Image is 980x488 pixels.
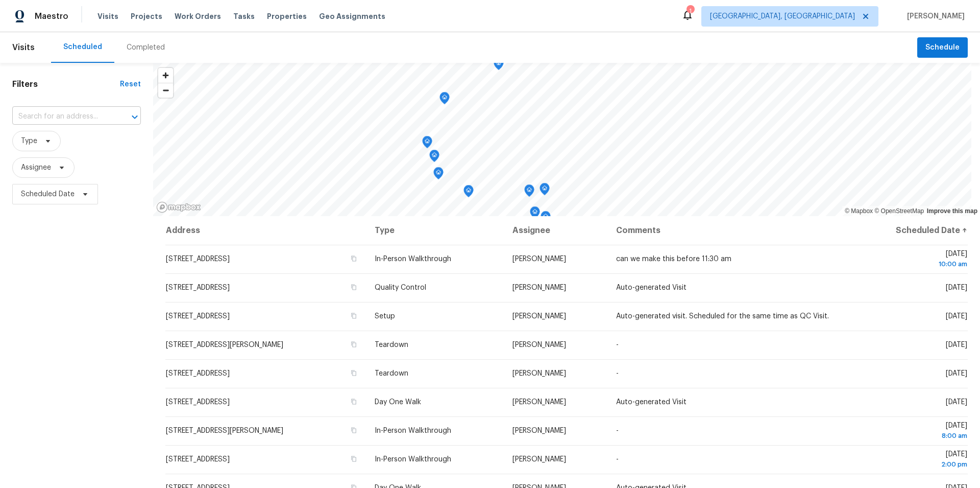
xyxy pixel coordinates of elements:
[166,399,230,406] span: [STREET_ADDRESS]
[512,313,566,320] span: [PERSON_NAME]
[616,370,619,377] span: -
[319,11,385,21] span: Geo Assignments
[946,284,967,291] span: [DATE]
[925,41,960,54] span: Schedule
[158,68,173,83] button: Zoom in
[874,207,924,215] a: OpenStreetMap
[166,341,283,348] span: [STREET_ADDRESS][PERSON_NAME]
[512,370,566,377] span: [PERSON_NAME]
[97,11,118,21] span: Visits
[12,109,112,125] input: Search for an address...
[267,11,307,21] span: Properties
[128,110,142,124] button: Open
[63,42,102,52] div: Scheduled
[375,284,426,291] span: Quality Control
[375,399,421,406] span: Day One Walk
[903,11,965,21] span: [PERSON_NAME]
[120,79,141,89] div: Reset
[12,79,120,89] h1: Filters
[233,13,255,20] span: Tasks
[349,397,358,406] button: Copy Address
[349,454,358,463] button: Copy Address
[540,183,550,199] div: Map marker
[158,83,173,98] span: Zoom out
[710,11,855,21] span: [GEOGRAPHIC_DATA], [GEOGRAPHIC_DATA]
[349,283,358,292] button: Copy Address
[917,37,968,58] button: Schedule
[166,456,230,463] span: [STREET_ADDRESS]
[165,216,366,245] th: Address
[857,250,967,269] span: [DATE]
[429,150,439,166] div: Map marker
[422,136,432,152] div: Map marker
[504,216,608,245] th: Assignee
[512,427,566,434] span: [PERSON_NAME]
[512,284,566,291] span: [PERSON_NAME]
[857,459,967,470] div: 2:00 pm
[349,340,358,349] button: Copy Address
[21,162,51,173] span: Assignee
[166,284,230,291] span: [STREET_ADDRESS]
[857,431,967,441] div: 8:00 am
[616,255,731,263] span: can we make this before 11:30 am
[366,216,504,245] th: Type
[616,427,619,434] span: -
[375,313,395,320] span: Setup
[512,399,566,406] span: [PERSON_NAME]
[375,255,451,263] span: In-Person Walkthrough
[530,206,540,222] div: Map marker
[608,216,849,245] th: Comments
[349,426,358,435] button: Copy Address
[166,370,230,377] span: [STREET_ADDRESS]
[21,189,75,199] span: Scheduled Date
[12,36,35,59] span: Visits
[21,136,37,146] span: Type
[541,211,551,227] div: Map marker
[166,313,230,320] span: [STREET_ADDRESS]
[166,255,230,263] span: [STREET_ADDRESS]
[439,92,450,108] div: Map marker
[127,42,165,53] div: Completed
[375,341,408,348] span: Teardown
[524,184,534,200] div: Map marker
[375,427,451,434] span: In-Person Walkthrough
[845,207,873,215] a: Mapbox
[616,284,687,291] span: Auto-generated Visit
[512,456,566,463] span: [PERSON_NAME]
[494,58,504,74] div: Map marker
[946,370,967,377] span: [DATE]
[349,311,358,320] button: Copy Address
[849,216,968,245] th: Scheduled Date ↑
[616,399,687,406] span: Auto-generated Visit
[156,201,201,213] a: Mapbox homepage
[857,422,967,441] span: [DATE]
[153,63,971,216] canvas: Map
[131,11,162,21] span: Projects
[927,207,977,215] a: Improve this map
[616,313,829,320] span: Auto-generated visit. Scheduled for the same time as QC Visit.
[857,259,967,269] div: 10:00 am
[946,341,967,348] span: [DATE]
[433,167,444,183] div: Map marker
[375,370,408,377] span: Teardown
[463,185,474,201] div: Map marker
[946,399,967,406] span: [DATE]
[175,11,221,21] span: Work Orders
[946,313,967,320] span: [DATE]
[35,11,68,21] span: Maestro
[375,456,451,463] span: In-Person Walkthrough
[166,427,283,434] span: [STREET_ADDRESS][PERSON_NAME]
[616,456,619,463] span: -
[512,255,566,263] span: [PERSON_NAME]
[616,341,619,348] span: -
[687,6,694,16] div: 1
[349,254,358,263] button: Copy Address
[158,83,173,98] button: Zoom out
[349,368,358,378] button: Copy Address
[857,451,967,470] span: [DATE]
[512,341,566,348] span: [PERSON_NAME]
